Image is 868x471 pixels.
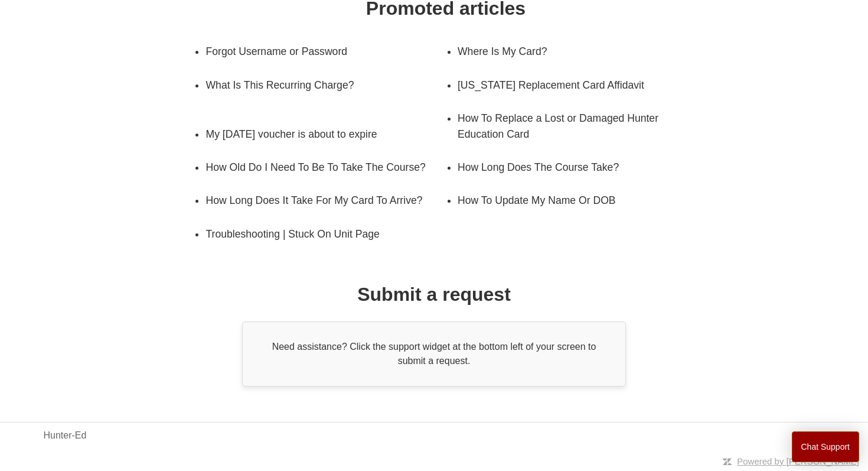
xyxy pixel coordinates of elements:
[737,456,859,466] a: Powered by [PERSON_NAME]
[205,118,428,151] a: My [DATE] voucher is about to expire
[205,184,446,217] a: How Long Does It Take For My Card To Arrive?
[357,280,511,308] h1: Submit a request
[458,151,680,184] a: How Long Does The Course Take?
[205,69,446,102] a: What Is This Recurring Charge?
[458,69,680,102] a: [US_STATE] Replacement Card Affidavit
[205,217,428,251] a: Troubleshooting | Stuck On Unit Page
[242,321,626,386] div: Need assistance? Click the support widget at the bottom left of your screen to submit a request.
[458,184,680,217] a: How To Update My Name Or DOB
[205,35,428,68] a: Forgot Username or Password
[44,428,87,443] a: Hunter-Ed
[458,35,680,68] a: Where Is My Card?
[205,151,428,184] a: How Old Do I Need To Be To Take The Course?
[458,102,698,151] a: How To Replace a Lost or Damaged Hunter Education Card
[792,431,860,462] button: Chat Support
